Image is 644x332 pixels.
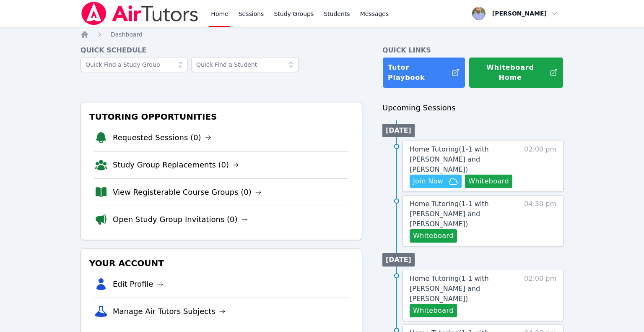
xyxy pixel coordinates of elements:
[80,30,563,39] nav: Breadcrumb
[191,57,299,72] input: Quick Find a Student
[410,304,457,317] button: Whiteboard
[80,45,362,55] h4: Quick Schedule
[113,278,164,290] a: Edit Profile
[80,57,188,72] input: Quick Find a Study Group
[113,132,211,144] a: Requested Sessions (0)
[382,57,465,88] a: Tutor Playbook
[524,144,556,188] span: 02:00 pm
[469,57,563,88] button: Whiteboard Home
[382,124,415,137] li: [DATE]
[111,31,143,38] span: Dashboard
[413,176,443,186] span: Join Now
[410,200,489,228] span: Home Tutoring ( 1-1 with [PERSON_NAME] and [PERSON_NAME] )
[113,214,248,225] a: Open Study Group Invitations (0)
[410,199,520,229] a: Home Tutoring(1-1 with [PERSON_NAME] and [PERSON_NAME])
[465,175,512,188] button: Whiteboard
[88,256,355,271] h3: Your Account
[382,102,563,114] h3: Upcoming Sessions
[410,274,520,304] a: Home Tutoring(1-1 with [PERSON_NAME] and [PERSON_NAME])
[382,253,415,267] li: [DATE]
[88,109,355,124] h3: Tutoring Opportunities
[524,274,556,317] span: 02:00 pm
[80,2,199,25] img: Air Tutors
[360,10,389,18] span: Messages
[111,30,143,39] a: Dashboard
[410,175,462,188] button: Join Now
[113,186,262,198] a: View Registerable Course Groups (0)
[524,199,556,243] span: 04:30 pm
[113,159,239,171] a: Study Group Replacements (0)
[410,144,520,175] a: Home Tutoring(1-1 with [PERSON_NAME] and [PERSON_NAME])
[410,229,457,243] button: Whiteboard
[410,145,489,173] span: Home Tutoring ( 1-1 with [PERSON_NAME] and [PERSON_NAME] )
[113,306,226,317] a: Manage Air Tutors Subjects
[410,274,489,303] span: Home Tutoring ( 1-1 with [PERSON_NAME] and [PERSON_NAME] )
[382,45,563,55] h4: Quick Links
